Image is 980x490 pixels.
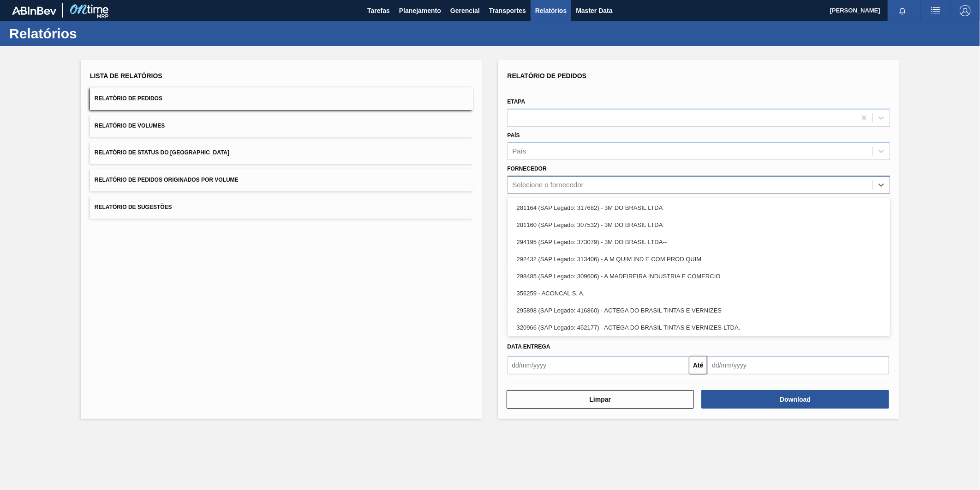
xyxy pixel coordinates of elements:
img: userActions [930,5,941,16]
span: Relatório de Pedidos Originados por Volume [95,177,239,183]
span: Data entrega [508,343,550,350]
div: 320966 (SAP Legado: 452177) - ACTEGA DO BRASIL TINTAS E VERNIZES-LTDA.- [508,319,890,336]
div: 298485 (SAP Legado: 309606) - A MADEIREIRA INDUSTRIA E COMERCIO [508,268,890,285]
button: Relatório de Status do [GEOGRAPHIC_DATA] [90,141,473,164]
button: Relatório de Pedidos [90,87,473,110]
div: 281164 (SAP Legado: 317682) - 3M DO BRASIL LTDA [508,199,890,216]
img: Logout [960,5,971,16]
span: Lista de Relatórios [90,72,162,80]
div: 292432 (SAP Legado: 313406) - A M QUIM IND E COM PROD QUIM [508,251,890,268]
span: Gerencial [450,5,480,16]
img: TNhmsLtSVTkK8tSr43FrP2fwEKptu5GPRR3wAAAABJRU5ErkJggg== [12,6,56,15]
button: Download [701,390,889,409]
span: Relatórios [535,5,567,16]
input: dd/mm/yyyy [707,356,889,374]
button: Relatório de Pedidos Originados por Volume [90,169,473,191]
div: 295898 (SAP Legado: 416860) - ACTEGA DO BRASIL TINTAS E VERNIZES [508,302,890,319]
span: Relatório de Pedidos [95,95,162,102]
div: País [513,147,526,155]
span: Relatório de Pedidos [508,72,587,80]
label: Fornecedor [508,165,547,172]
div: 294195 (SAP Legado: 373079) - 3M DO BRASIL LTDA-- [508,233,890,251]
div: 356259 - ACONCAL S. A. [508,285,890,302]
span: Relatório de Volumes [95,122,165,129]
button: Notificações [888,4,917,17]
span: Master Data [576,5,612,16]
input: dd/mm/yyyy [508,356,689,374]
button: Relatório de Sugestões [90,196,473,219]
div: 281160 (SAP Legado: 307532) - 3M DO BRASIL LTDA [508,216,890,233]
span: Relatório de Status do [GEOGRAPHIC_DATA] [95,149,229,156]
label: Etapa [508,98,526,105]
button: Até [689,356,707,374]
span: Planejamento [399,5,441,16]
div: Selecione o fornecedor [513,181,584,189]
span: Relatório de Sugestões [95,204,172,210]
label: País [508,132,520,139]
button: Limpar [507,390,694,409]
span: Transportes [489,5,526,16]
h1: Relatórios [9,28,173,39]
span: Tarefas [367,5,390,16]
button: Relatório de Volumes [90,115,473,137]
